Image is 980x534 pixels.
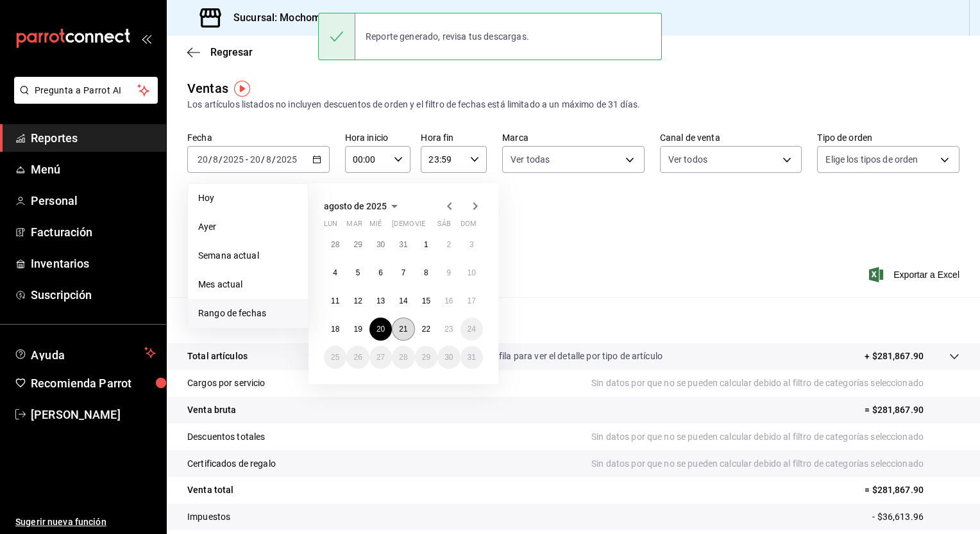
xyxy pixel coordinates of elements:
[422,325,430,334] abbr: 22 de agosto de 2025
[444,296,453,305] abbr: 16 de agosto de 2025
[865,483,959,497] p: = $281,867.90
[392,346,414,369] button: 28 de agosto de 2025
[346,261,369,284] button: 5 de agosto de 2025
[210,46,253,58] span: Regresar
[422,353,430,362] abbr: 29 de agosto de 2025
[31,255,156,272] span: Inventarios
[872,267,959,282] button: Exportar a Excel
[31,161,156,178] span: Menú
[460,261,483,284] button: 10 de agosto de 2025
[415,346,437,369] button: 29 de agosto de 2025
[468,353,476,362] abbr: 31 de agosto de 2025
[392,261,414,284] button: 7 de agosto de 2025
[446,268,451,277] abbr: 9 de agosto de 2025
[187,376,266,390] p: Cargos por servicio
[187,510,230,524] p: Impuestos
[187,430,265,444] p: Descuentos totales
[331,325,339,334] abbr: 18 de agosto de 2025
[369,220,382,233] abbr: miércoles
[468,268,476,277] abbr: 10 de agosto de 2025
[187,46,253,58] button: Regresar
[331,353,339,362] abbr: 25 de agosto de 2025
[376,296,385,305] abbr: 13 de agosto de 2025
[324,201,387,211] span: agosto de 2025
[872,510,959,524] p: - $36,613.96
[591,430,959,444] p: Sin datos por que no se pueden calcular debido al filtro de categorías seleccionado
[198,220,298,234] span: Ayer
[324,318,346,341] button: 18 de agosto de 2025
[865,350,924,363] p: + $281,867.90
[324,289,346,312] button: 11 de agosto de 2025
[187,457,276,471] p: Certificados de regalo
[468,296,476,305] abbr: 17 de agosto de 2025
[460,318,483,341] button: 24 de agosto de 2025
[324,198,402,214] button: agosto de 2025
[223,154,244,165] input: ----
[346,318,369,341] button: 19 de agosto de 2025
[187,312,959,328] p: Resumen
[346,346,369,369] button: 26 de agosto de 2025
[31,129,156,147] span: Reportes
[468,325,476,334] abbr: 24 de agosto de 2025
[511,153,550,166] span: Ver todas
[369,289,392,312] button: 13 de agosto de 2025
[376,353,385,362] abbr: 27 de agosto de 2025
[31,192,156,209] span: Personal
[31,406,156,423] span: [PERSON_NAME]
[324,233,346,256] button: 28 de julio de 2025
[219,154,223,165] span: /
[324,261,346,284] button: 4 de agosto de 2025
[31,286,156,303] span: Suscripción
[865,403,959,417] p: = $281,867.90
[668,153,707,166] span: Ver todos
[392,318,414,341] button: 21 de agosto de 2025
[399,325,407,334] abbr: 21 de agosto de 2025
[437,346,460,369] button: 30 de agosto de 2025
[399,240,407,249] abbr: 31 de julio de 2025
[660,133,802,142] label: Canal de venta
[422,296,430,305] abbr: 15 de agosto de 2025
[14,77,158,104] button: Pregunta a Parrot AI
[187,98,959,111] div: Los artículos listados no incluyen descuentos de orden y el filtro de fechas está limitado a un m...
[415,318,437,341] button: 22 de agosto de 2025
[460,220,477,233] abbr: domingo
[331,240,339,249] abbr: 28 de julio de 2025
[324,220,337,233] abbr: lunes
[469,240,474,249] abbr: 3 de agosto de 2025
[353,353,362,362] abbr: 26 de agosto de 2025
[399,296,407,305] abbr: 14 de agosto de 2025
[356,268,360,277] abbr: 5 de agosto de 2025
[346,233,369,256] button: 29 de julio de 2025
[35,84,138,97] span: Pregunta a Parrot AI
[223,10,443,26] h3: Sucursal: Mochomos ([GEOGRAPHIC_DATA])
[401,268,406,277] abbr: 7 de agosto de 2025
[261,154,265,165] span: /
[369,318,392,341] button: 20 de agosto de 2025
[324,346,346,369] button: 25 de agosto de 2025
[825,153,918,166] span: Elige los tipos de orden
[369,261,392,284] button: 6 de agosto de 2025
[198,307,298,320] span: Rango de fechas
[415,233,437,256] button: 1 de agosto de 2025
[246,154,248,165] span: -
[415,220,425,233] abbr: viernes
[15,515,156,529] span: Sugerir nueva función
[331,296,339,305] abbr: 11 de agosto de 2025
[345,133,411,142] label: Hora inicio
[353,325,362,334] abbr: 19 de agosto de 2025
[197,154,208,165] input: --
[187,350,248,363] p: Total artículos
[392,289,414,312] button: 14 de agosto de 2025
[198,278,298,291] span: Mes actual
[502,133,645,142] label: Marca
[249,154,261,165] input: --
[376,240,385,249] abbr: 30 de julio de 2025
[415,289,437,312] button: 15 de agosto de 2025
[437,261,460,284] button: 9 de agosto de 2025
[444,353,453,362] abbr: 30 de agosto de 2025
[355,22,539,51] div: Reporte generado, revisa tus descargas.
[31,375,156,392] span: Recomienda Parrot
[266,154,272,165] input: --
[187,483,233,497] p: Venta total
